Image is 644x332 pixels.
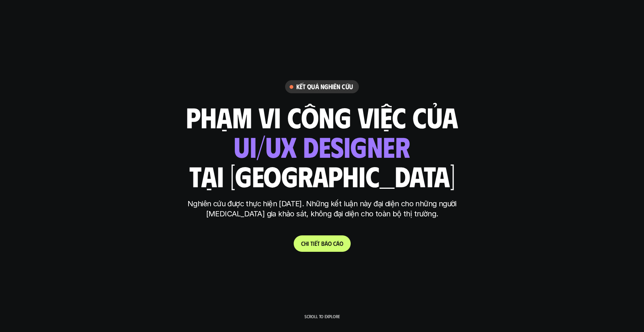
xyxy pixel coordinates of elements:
[296,82,353,91] h6: Kết quả nghiên cứu
[317,240,320,247] span: t
[304,314,340,319] p: Scroll to explore
[321,240,325,247] span: b
[186,101,458,132] h1: phạm vi công việc của
[333,240,336,247] span: c
[307,240,309,247] span: i
[294,235,351,252] a: Chitiếtbáocáo
[310,240,313,247] span: t
[313,240,315,247] span: i
[336,240,340,247] span: á
[304,240,307,247] span: h
[325,240,328,247] span: á
[328,240,332,247] span: o
[340,240,343,247] span: o
[301,240,304,247] span: C
[315,240,317,247] span: ế
[182,199,462,219] p: Nghiên cứu được thực hiện [DATE]. Những kết luận này đại diện cho những người [MEDICAL_DATA] gia ...
[189,160,455,191] h1: tại [GEOGRAPHIC_DATA]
